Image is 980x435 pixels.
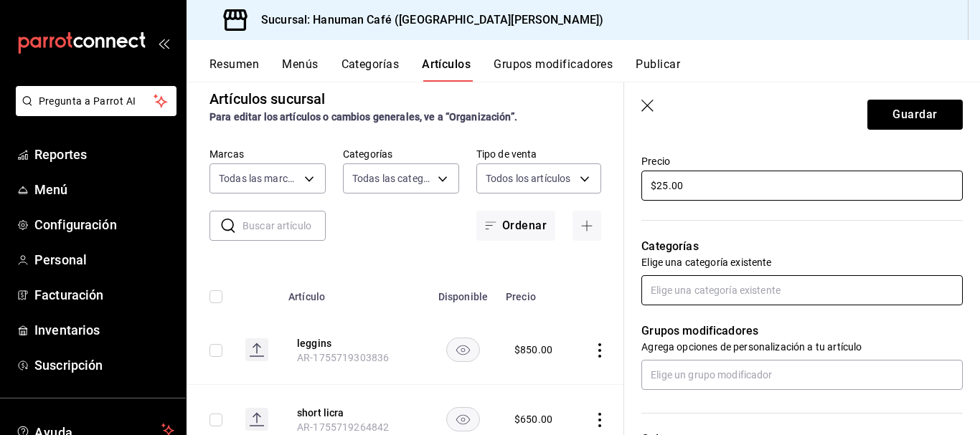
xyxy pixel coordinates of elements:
[636,57,680,82] button: Publicar
[476,211,555,241] button: Ordenar
[209,57,980,82] div: navigation tabs
[641,275,963,305] input: Elige una categoría existente
[39,94,154,109] span: Pregunta a Parrot AI
[867,100,963,130] button: Guardar
[429,269,497,315] th: Disponible
[34,180,174,199] span: Menú
[593,343,607,358] button: actions
[297,336,412,350] button: edit-product-location
[34,285,174,305] span: Facturación
[641,238,963,255] p: Categorías
[280,269,429,315] th: Artículo
[593,413,607,427] button: actions
[219,171,299,186] span: Todas las marcas, Sin marca
[158,37,169,49] button: open_drawer_menu
[34,250,174,269] span: Personal
[250,11,603,29] h3: Sucursal: Hanuman Café ([GEOGRAPHIC_DATA][PERSON_NAME])
[641,171,963,201] input: $0.00
[34,215,174,234] span: Configuración
[641,255,963,269] p: Elige una categoría existente
[497,269,575,315] th: Precio
[34,145,174,164] span: Reportes
[10,104,176,119] a: Pregunta a Parrot AI
[343,149,459,159] label: Categorías
[352,171,433,186] span: Todas las categorías, Sin categoría
[641,340,963,354] p: Agrega opciones de personalización a tu artículo
[514,412,552,426] div: $ 650.00
[446,407,480,431] button: availability-product
[476,149,601,159] label: Tipo de venta
[209,88,325,110] div: Artículos sucursal
[514,343,552,357] div: $ 850.00
[641,156,963,166] label: Precio
[494,57,613,82] button: Grupos modificadores
[16,86,176,116] button: Pregunta a Parrot AI
[486,171,571,186] span: Todos los artículos
[297,352,389,363] span: AR-1755719303836
[297,421,389,433] span: AR-1755719264842
[242,211,326,240] input: Buscar artículo
[641,360,963,390] input: Elige un grupo modificador
[341,57,400,82] button: Categorías
[34,355,174,375] span: Suscripción
[209,149,326,159] label: Marcas
[209,57,259,82] button: Resumen
[641,322,963,340] p: Grupos modificadores
[34,320,174,340] span: Inventarios
[282,57,318,82] button: Menús
[297,406,412,420] button: edit-product-location
[422,57,471,82] button: Artículos
[209,111,517,123] strong: Para editar los artículos o cambios generales, ve a “Organización”.
[446,338,480,362] button: availability-product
